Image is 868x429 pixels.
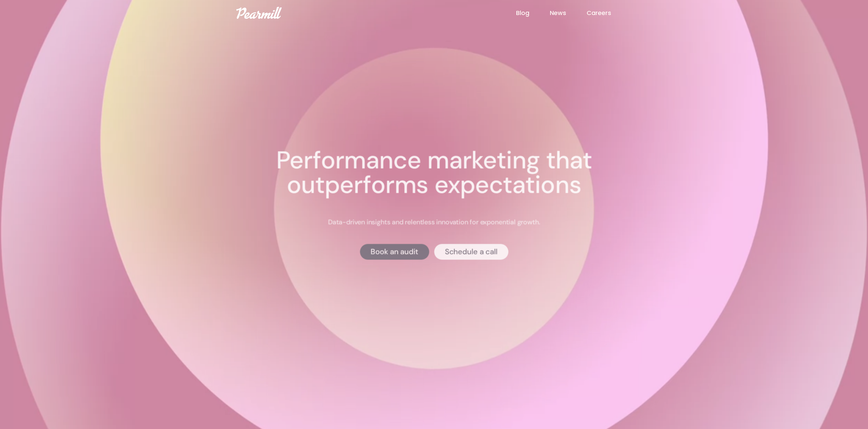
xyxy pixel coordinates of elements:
h1: Performance marketing that outperforms expectations [239,148,629,197]
a: Schedule a call [434,244,509,260]
img: Pearmill logo [236,7,282,19]
p: Data-driven insights and relentless innovation for exponential growth. [328,218,540,226]
a: Careers [587,9,632,17]
a: Book an audit [360,244,429,260]
a: News [550,9,587,17]
a: Blog [516,9,550,17]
